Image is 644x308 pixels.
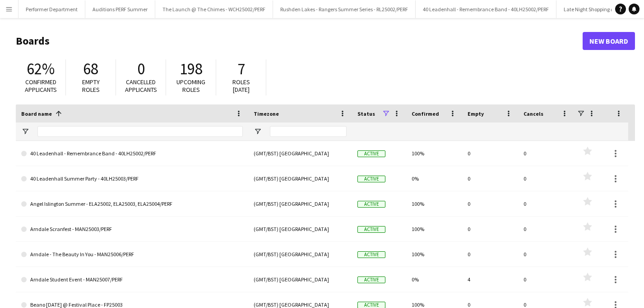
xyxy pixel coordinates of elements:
[21,217,243,242] a: Arndale Scranfest - MAN25003/PERF
[21,242,243,267] a: Arndale - The Beauty In You - MAN25006/PERF
[270,126,347,137] input: Timezone Filter Input
[83,59,98,79] span: 68
[21,110,52,117] span: Board name
[21,141,243,166] a: 40 Leadenhall - Remembrance Band - 40LH25002/PERF
[357,276,385,283] span: Active
[37,126,243,137] input: Board name Filter Input
[248,267,352,292] div: (GMT/BST) [GEOGRAPHIC_DATA]
[232,78,250,94] span: Roles [DATE]
[462,141,518,166] div: 0
[19,0,85,18] button: Performer Department
[412,110,439,117] span: Confirmed
[357,176,385,182] span: Active
[21,166,243,191] a: 40 Leadenhall Summer Party - 40LH25003/PERF
[462,166,518,191] div: 0
[248,166,352,191] div: (GMT/BST) [GEOGRAPHIC_DATA]
[518,141,574,166] div: 0
[462,217,518,241] div: 0
[21,127,29,136] button: Open Filter Menu
[16,34,583,48] h1: Boards
[248,141,352,166] div: (GMT/BST) [GEOGRAPHIC_DATA]
[518,166,574,191] div: 0
[462,267,518,292] div: 4
[357,226,385,233] span: Active
[237,59,245,79] span: 7
[248,191,352,216] div: (GMT/BST) [GEOGRAPHIC_DATA]
[273,0,416,18] button: Rushden Lakes - Rangers Summer Series - RL25002/PERF
[462,242,518,267] div: 0
[254,110,279,117] span: Timezone
[176,78,205,94] span: Upcoming roles
[137,59,145,79] span: 0
[406,141,462,166] div: 100%
[180,59,203,79] span: 198
[25,78,57,94] span: Confirmed applicants
[524,110,543,117] span: Cancels
[357,150,385,157] span: Active
[518,191,574,216] div: 0
[406,217,462,241] div: 100%
[248,217,352,241] div: (GMT/BST) [GEOGRAPHIC_DATA]
[248,242,352,267] div: (GMT/BST) [GEOGRAPHIC_DATA]
[462,191,518,216] div: 0
[468,110,484,117] span: Empty
[518,242,574,267] div: 0
[518,267,574,292] div: 0
[406,191,462,216] div: 100%
[583,32,635,50] a: New Board
[85,0,155,18] button: Auditions PERF Summer
[406,267,462,292] div: 0%
[27,59,55,79] span: 62%
[155,0,273,18] button: The Launch @ The Chimes - WCH25002/PERF
[254,127,262,136] button: Open Filter Menu
[357,110,375,117] span: Status
[406,242,462,267] div: 100%
[518,217,574,241] div: 0
[82,78,100,94] span: Empty roles
[357,201,385,208] span: Active
[21,267,243,292] a: Arndale Student Event - MAN25007/PERF
[416,0,556,18] button: 40 Leadenhall - Remembrance Band - 40LH25002/PERF
[357,251,385,258] span: Active
[21,191,243,217] a: Angel Islington Summer - ELA25002, ELA25003, ELA25004/PERF
[406,166,462,191] div: 0%
[125,78,157,94] span: Cancelled applicants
